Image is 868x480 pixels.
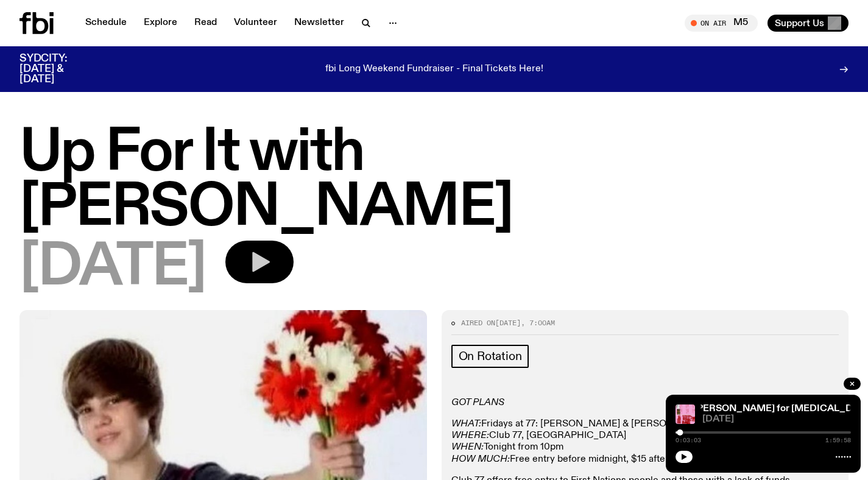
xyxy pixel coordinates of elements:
[451,442,484,452] em: WHEN:
[459,350,522,363] span: On Rotation
[78,15,134,32] a: Schedule
[325,64,543,75] p: fbi Long Weekend Fundraiser - Final Tickets Here!
[451,398,504,408] em: GOT PLANS
[495,318,521,328] span: [DATE]
[825,437,851,443] span: 1:59:58
[19,54,97,85] h3: SYDCITY: [DATE] & [DATE]
[767,15,849,32] button: Support Us
[451,345,529,368] a: On Rotation
[451,418,839,465] p: Fridays at 77: [PERSON_NAME] & [PERSON_NAME] Club 77, [GEOGRAPHIC_DATA] Tonight from 10pm Free en...
[451,419,481,429] em: WHAT:
[451,454,510,464] em: HOW MUCH:
[676,437,701,443] span: 0:03:03
[521,318,555,328] span: , 7:00am
[775,18,824,29] span: Support Us
[702,415,851,424] span: [DATE]
[685,15,758,32] button: On AirM5
[287,15,351,32] a: Newsletter
[136,15,185,32] a: Explore
[451,431,489,440] em: WHERE:
[187,15,224,32] a: Read
[461,318,495,328] span: Aired on
[19,241,206,295] span: [DATE]
[19,126,849,236] h1: Up For It with [PERSON_NAME]
[227,15,284,32] a: Volunteer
